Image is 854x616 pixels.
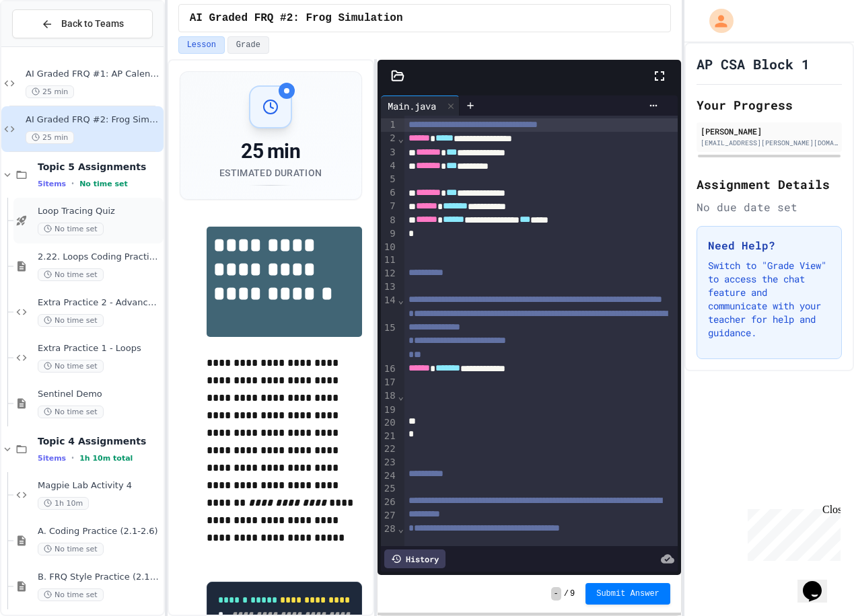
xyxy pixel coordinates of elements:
h2: Your Progress [697,95,842,114]
h2: Assignment Details [697,175,842,194]
div: 14 [381,294,398,321]
div: 26 [381,496,398,509]
div: 24 [381,469,398,483]
div: 1 [381,118,398,132]
div: 6 [381,186,398,200]
div: 25 min [219,139,322,163]
div: 23 [381,456,398,469]
div: 28 [381,523,398,550]
button: Grade [227,36,269,54]
div: 10 [381,241,398,254]
span: No time set [38,588,104,601]
span: / [564,588,569,599]
div: [PERSON_NAME] [701,125,838,137]
span: • [71,453,74,463]
span: No time set [38,360,104,373]
div: 15 [381,321,398,362]
span: 5 items [38,454,66,463]
span: Topic 4 Assignments [38,435,161,447]
span: 25 min [26,131,74,144]
span: B. FRQ Style Practice (2.1-2.6) [38,572,161,583]
h3: Need Help? [708,237,830,254]
div: 2 [381,132,398,145]
button: Back to Teams [12,9,153,38]
div: 12 [381,267,398,280]
div: 16 [381,362,398,376]
span: Submit Answer [596,588,660,599]
div: 8 [381,214,398,227]
div: 3 [381,146,398,159]
span: Extra Practice 2 - Advanced Loops [38,297,161,309]
div: 9 [381,227,398,241]
div: 13 [381,280,398,294]
span: No time set [79,180,128,188]
span: AI Graded FRQ #2: Frog Simulation [26,114,161,126]
div: 27 [381,509,398,523]
span: 1h 10m [38,497,89,510]
button: Submit Answer [585,583,670,605]
div: 11 [381,254,398,267]
span: No time set [38,543,104,555]
div: 21 [381,430,398,443]
span: 5 items [38,180,66,188]
span: 1h 10m total [79,454,133,463]
div: Main.java [381,99,443,113]
span: Fold line [398,523,404,534]
span: 9 [570,588,575,599]
span: Back to Teams [61,17,124,31]
div: [EMAIL_ADDRESS][PERSON_NAME][DOMAIN_NAME] [701,138,838,148]
div: 5 [381,173,398,186]
span: Extra Practice 1 - Loops [38,343,161,354]
span: Topic 5 Assignments [38,161,161,173]
h1: AP CSA Block 1 [697,54,810,73]
span: Fold line [398,133,404,144]
div: 25 [381,482,398,496]
div: Estimated Duration [219,166,322,180]
span: 2.22. Loops Coding Practice (2.7-2.12) [38,252,161,263]
span: No time set [38,223,104,235]
span: 25 min [26,85,74,98]
span: A. Coding Practice (2.1-2.6) [38,526,161,537]
span: - [551,587,561,601]
iframe: chat widget [797,562,841,603]
span: Sentinel Demo [38,389,161,400]
div: History [384,549,446,568]
div: My Account [695,5,737,36]
div: 19 [381,403,398,417]
div: Main.java [381,95,460,116]
span: Loop Tracing Quiz [38,206,161,217]
span: AI Graded FRQ #2: Frog Simulation [190,10,403,26]
span: AI Graded FRQ #1: AP Calendar [26,69,161,80]
div: Chat with us now!Close [5,5,93,85]
div: 22 [381,442,398,456]
iframe: chat widget [742,504,841,561]
button: Lesson [178,36,225,54]
div: 4 [381,159,398,173]
div: 17 [381,376,398,389]
div: 20 [381,416,398,430]
p: Switch to "Grade View" to access the chat feature and communicate with your teacher for help and ... [708,259,830,340]
span: No time set [38,268,104,281]
div: 18 [381,389,398,403]
div: 7 [381,200,398,213]
span: No time set [38,406,104,418]
span: • [71,178,74,189]
div: No due date set [697,199,842,215]
span: Magpie Lab Activity 4 [38,480,161,492]
span: Fold line [398,391,404,401]
span: No time set [38,314,104,327]
span: Fold line [398,295,404,305]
